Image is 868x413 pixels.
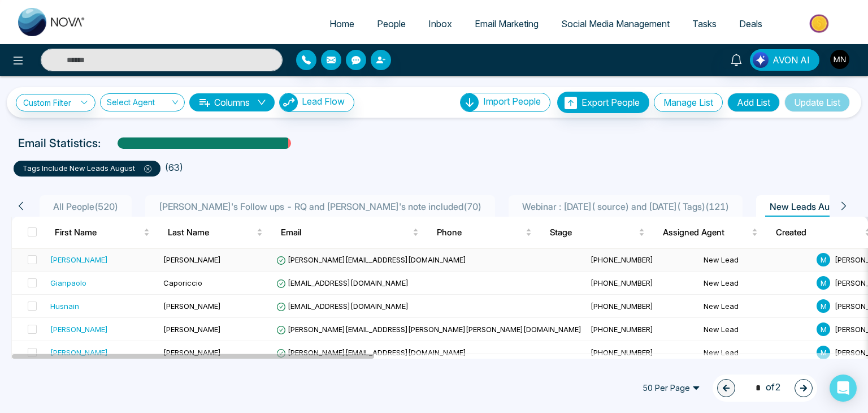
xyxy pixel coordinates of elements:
[428,18,452,29] span: Inbox
[280,93,298,111] img: Lead Flow
[281,226,410,239] span: Email
[817,276,830,290] span: M
[581,97,640,108] span: Export People
[18,135,101,152] p: Email Statistics:
[739,18,762,29] span: Deals
[23,163,151,174] p: tags include New leads August
[165,161,183,174] li: ( 63 )
[591,278,653,287] span: [PHONE_NUMBER]
[699,341,812,364] td: New Lead
[163,302,221,311] span: [PERSON_NAME]
[318,13,366,35] a: Home
[163,325,221,334] span: [PERSON_NAME]
[168,226,254,239] span: Last Name
[276,348,466,357] span: [PERSON_NAME][EMAIL_ADDRESS][DOMAIN_NAME]
[561,18,670,29] span: Social Media Management
[18,8,86,36] img: Nova CRM Logo
[830,50,849,69] img: User Avatar
[275,93,354,112] a: Lead FlowLead Flow
[163,278,202,287] span: Caporiccio
[329,18,354,29] span: Home
[591,255,653,264] span: [PHONE_NUMBER]
[784,93,850,112] button: Update List
[699,272,812,295] td: New Lead
[55,226,141,239] span: First Name
[276,302,409,311] span: [EMAIL_ADDRESS][DOMAIN_NAME]
[518,201,734,212] span: Webinar : [DATE]( source) and [DATE]( Tags) ( 121 )
[727,93,780,112] button: Add List
[50,300,79,312] div: Husnain
[776,226,862,239] span: Created
[279,93,354,112] button: Lead Flow
[366,13,417,35] a: People
[591,302,653,311] span: [PHONE_NUMBER]
[50,324,108,335] div: [PERSON_NAME]
[475,18,539,29] span: Email Marketing
[483,96,541,107] span: Import People
[377,18,406,29] span: People
[257,98,266,107] span: down
[817,346,830,359] span: M
[550,13,681,35] a: Social Media Management
[437,226,523,239] span: Phone
[779,11,861,36] img: Market-place.gif
[50,254,108,265] div: [PERSON_NAME]
[189,93,275,111] button: Columnsdown
[541,217,654,248] th: Stage
[817,253,830,266] span: M
[654,93,723,112] button: Manage List
[463,13,550,35] a: Email Marketing
[154,201,486,212] span: [PERSON_NAME]'s Follow ups - RQ and [PERSON_NAME]'s note included ( 70 )
[663,226,749,239] span: Assigned Agent
[699,295,812,318] td: New Lead
[49,201,123,212] span: All People ( 520 )
[591,348,653,357] span: [PHONE_NUMBER]
[50,347,108,358] div: [PERSON_NAME]
[163,348,221,357] span: [PERSON_NAME]
[699,248,812,272] td: New Lead
[749,380,781,395] span: of 2
[753,52,769,68] img: Lead Flow
[817,322,830,336] span: M
[428,217,541,248] th: Phone
[591,325,653,334] span: [PHONE_NUMBER]
[728,13,774,35] a: Deals
[16,94,96,111] a: Custom Filter
[46,217,159,248] th: First Name
[692,18,717,29] span: Tasks
[163,255,221,264] span: [PERSON_NAME]
[272,217,428,248] th: Email
[681,13,728,35] a: Tasks
[772,53,810,67] span: AVON AI
[276,255,466,264] span: [PERSON_NAME][EMAIL_ADDRESS][DOMAIN_NAME]
[417,13,463,35] a: Inbox
[302,96,345,107] span: Lead Flow
[159,217,272,248] th: Last Name
[557,92,649,113] button: Export People
[635,379,708,397] span: 50 Per Page
[654,217,767,248] th: Assigned Agent
[550,226,636,239] span: Stage
[830,375,857,402] div: Open Intercom Messenger
[276,325,581,334] span: [PERSON_NAME][EMAIL_ADDRESS][PERSON_NAME][PERSON_NAME][DOMAIN_NAME]
[699,318,812,341] td: New Lead
[50,277,86,289] div: Gianpaolo
[817,299,830,313] span: M
[750,49,819,71] button: AVON AI
[276,278,409,287] span: [EMAIL_ADDRESS][DOMAIN_NAME]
